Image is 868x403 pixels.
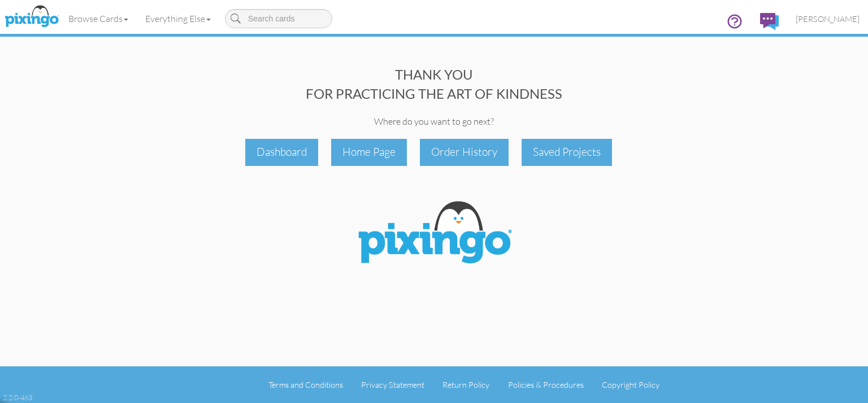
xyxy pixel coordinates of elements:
a: Browse Cards [60,5,137,33]
div: 2.2.0-463 [3,392,32,402]
img: Pixingo Logo [349,194,519,274]
div: Order History [420,139,509,165]
a: Everything Else [137,5,219,33]
a: Return Policy [442,380,489,389]
span: [PERSON_NAME] [796,14,860,24]
a: [PERSON_NAME] [787,5,868,33]
a: Copyright Policy [602,380,659,389]
a: Terms and Conditions [268,380,343,389]
img: pixingo logo [2,3,62,31]
a: Privacy Statement [361,380,424,389]
a: Policies & Procedures [508,380,584,389]
div: Saved Projects [522,139,612,165]
div: Dashboard [245,139,318,165]
div: Home Page [331,139,407,165]
img: comments.svg [760,13,779,30]
input: Search cards [225,9,332,28]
